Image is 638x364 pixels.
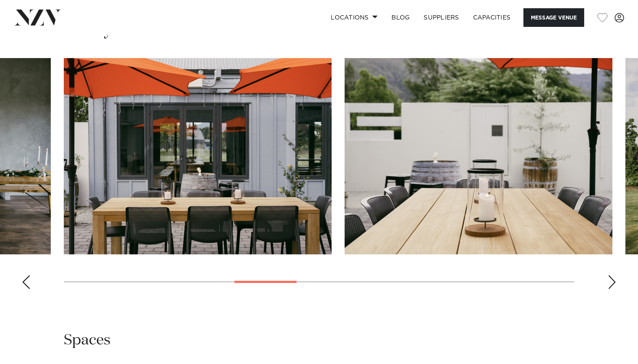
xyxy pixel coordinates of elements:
[14,10,61,25] img: nzv-logo.png
[523,8,584,27] button: Message Venue
[64,58,332,254] swiper-slide: 6 / 15
[64,331,111,350] h2: Spaces
[324,8,385,27] a: Locations
[466,8,518,27] a: Capacities
[417,8,466,27] a: SUPPLIERS
[385,8,417,27] a: BLOG
[345,58,612,254] swiper-slide: 7 / 15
